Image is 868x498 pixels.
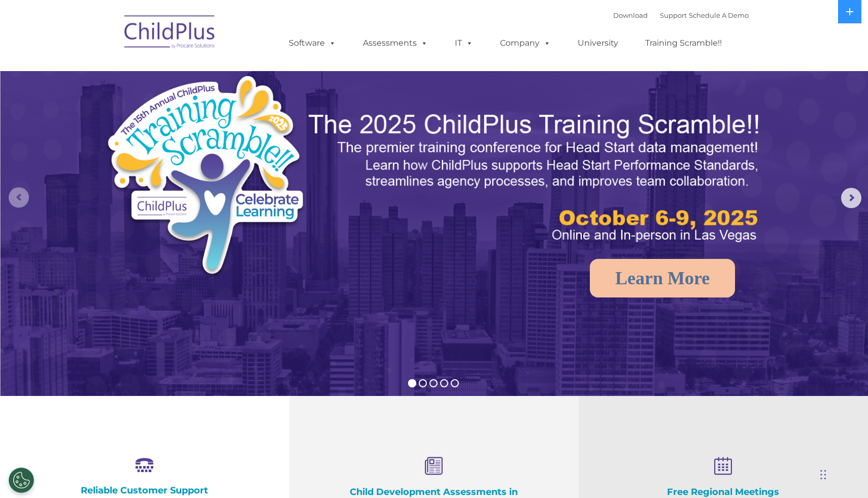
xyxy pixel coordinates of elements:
[613,11,749,19] font: |
[445,33,483,53] a: IT
[590,259,735,297] a: Learn More
[820,459,826,490] div: Drag
[141,67,172,75] span: Last name
[635,33,732,53] a: Training Scramble!!
[9,468,34,493] button: Cookies Settings
[490,33,561,53] a: Company
[689,11,749,19] a: Schedule A Demo
[613,11,648,19] a: Download
[141,109,184,116] span: Phone number
[119,8,221,59] img: ChildPlus by Procare Solutions
[567,33,628,53] a: University
[51,485,239,496] h4: Reliable Customer Support
[697,388,868,498] iframe: Chat Widget
[353,33,438,53] a: Assessments
[279,33,346,53] a: Software
[660,11,687,19] a: Support
[629,486,817,497] h4: Free Regional Meetings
